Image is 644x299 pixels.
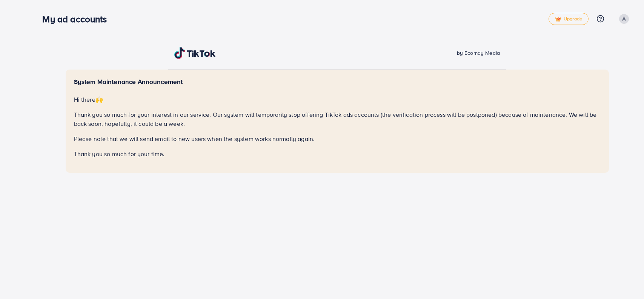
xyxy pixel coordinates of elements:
[74,110,601,128] p: Thank you so much for your interest in our service. Our system will temporarily stop offering Tik...
[74,95,601,104] p: Hi there
[74,78,601,86] h5: System Maintenance Announcement
[457,49,500,57] span: by Ecomdy Media
[42,14,113,25] h3: My ad accounts
[555,16,582,22] span: Upgrade
[74,149,601,158] p: Thank you so much for your time.
[174,47,216,59] img: TikTok
[74,134,601,143] p: Please note that we will send email to new users when the system works normally again.
[95,95,103,104] span: 🙌
[549,13,589,25] a: tickUpgrade
[555,17,561,22] img: tick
